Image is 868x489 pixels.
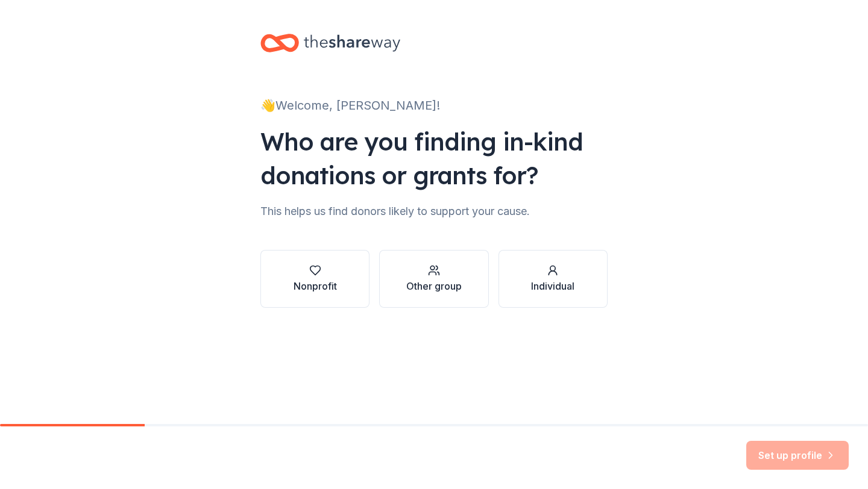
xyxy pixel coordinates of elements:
div: Individual [531,279,574,293]
button: Nonprofit [260,250,370,308]
div: Other group [406,279,462,293]
div: 👋 Welcome, [PERSON_NAME]! [260,96,608,115]
div: Nonprofit [294,279,337,293]
div: This helps us find donors likely to support your cause. [260,202,608,221]
button: Individual [498,250,608,308]
button: Other group [379,250,488,308]
div: Who are you finding in-kind donations or grants for? [260,125,608,192]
